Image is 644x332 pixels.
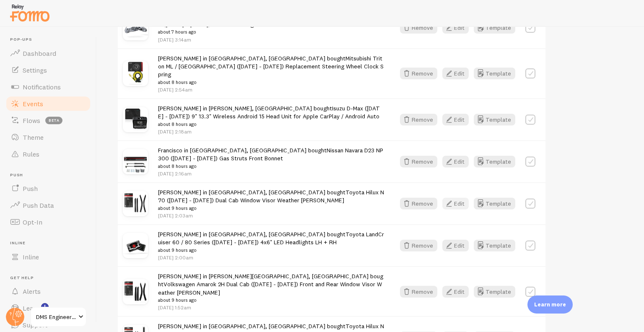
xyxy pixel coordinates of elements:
p: [DATE] 2:00am [158,254,385,261]
span: Pop-ups [10,37,91,42]
p: [DATE] 3:14am [158,36,385,43]
button: Edit [442,286,469,298]
button: Edit [442,114,469,125]
span: [PERSON_NAME] in [GEOGRAPHIC_DATA], [GEOGRAPHIC_DATA] bought [158,230,385,254]
span: Rules [23,150,39,158]
small: about 8 hours ago [158,120,385,128]
a: Edit [442,68,474,79]
button: Template [474,22,515,34]
a: Toyota LandCruiser 60 / 80 Series ([DATE] - [DATE]) 4x6" LED Headlights LH + RH [158,230,384,246]
span: Francisco in [GEOGRAPHIC_DATA], [GEOGRAPHIC_DATA] bought [158,146,385,170]
span: Inline [23,253,39,261]
button: Remove [400,240,437,251]
p: [DATE] 2:03am [158,212,385,219]
button: Template [474,198,515,209]
svg: <p>Watch New Feature Tutorials!</p> [41,303,49,311]
a: Edit [442,114,474,125]
img: commodorevxvuchromeheadlightfloating_small.jpg [123,15,148,40]
span: [PERSON_NAME] in [PERSON_NAME][GEOGRAPHIC_DATA], [GEOGRAPHIC_DATA] bought [158,272,385,304]
a: Toyota Hilux N70 ([DATE] - [DATE]) Dual Cab Window Visor Weather [PERSON_NAME] [158,188,384,204]
span: DMS Engineering [36,312,76,322]
p: [DATE] 2:54am [158,86,385,93]
a: Settings [5,62,91,78]
small: about 7 hours ago [158,28,385,36]
p: Learn more [534,301,566,308]
small: about 9 hours ago [158,296,385,304]
span: Opt-In [23,218,42,226]
span: [PERSON_NAME] in [PERSON_NAME], [GEOGRAPHIC_DATA] bought [158,105,385,128]
a: Edit [442,240,474,251]
span: Alerts [23,287,41,295]
span: Notifications [23,83,61,91]
span: Dashboard [23,49,56,58]
img: landcruiser6162804pcsledheadlightsfloating_small.jpg [123,233,148,258]
a: Learn [5,300,91,316]
button: Edit [442,240,469,251]
span: Push [10,173,91,178]
button: Remove [400,22,437,34]
span: Flows [23,116,40,125]
button: Edit [442,22,469,34]
a: Rules [5,146,91,162]
a: Dashboard [5,45,91,62]
span: beta [45,117,62,124]
a: Opt-In [5,214,91,230]
a: Push Data [5,197,91,214]
p: [DATE] 1:52am [158,304,385,311]
a: Mitsubishi Triton ML / [GEOGRAPHIC_DATA] ([DATE] - [DATE]) Replacement Steering Wheel Clock Spring [158,55,384,78]
a: Inline [5,248,91,265]
a: DMS Engineering [30,307,87,327]
button: Edit [442,198,469,209]
p: [DATE] 2:16am [158,170,385,177]
a: Edit [442,198,474,209]
a: Alerts [5,283,91,300]
button: Template [474,286,515,298]
span: Push Data [23,201,54,209]
a: Events [5,95,91,112]
span: Theme [23,133,44,141]
button: Template [474,114,515,125]
span: Get Help [10,275,91,281]
img: fomo-relay-logo-orange.svg [9,2,51,24]
span: Settings [23,66,47,74]
button: Edit [442,68,469,79]
button: Remove [400,114,437,125]
button: Remove [400,68,437,79]
small: about 8 hours ago [158,78,385,86]
span: [PERSON_NAME] in [GEOGRAPHIC_DATA], [GEOGRAPHIC_DATA] bought [158,55,385,86]
a: Nissan Navara D23 NP300 ([DATE] - [DATE]) Gas Struts Front Bonnet [158,146,383,162]
a: Notifications [5,78,91,95]
img: window_shield_173_0359a993-b9f6-40f7-baa2-5d0fa955a275.webp [123,279,148,304]
a: Flows beta [5,112,91,129]
p: [DATE] 2:18am [158,128,385,135]
span: [PERSON_NAME] in [GEOGRAPHIC_DATA], [GEOGRAPHIC_DATA] bought [158,188,385,212]
button: Template [474,68,515,79]
a: Isuzu D-Max ([DATE] - [DATE]) 9" 13.3" Wireless Android 15 Head Unit for Apple CarPlay / Android ... [158,105,380,120]
img: Holden_Colorado_RG_2012-2016_floating_dms_small.jpg [123,107,148,132]
a: Theme [5,129,91,146]
a: Edit [442,22,474,34]
span: Push [23,184,38,193]
button: Template [474,156,515,167]
a: Push [5,180,91,197]
a: Volkswagen Amarok 2H Dual Cab ([DATE] - [DATE]) Front and Rear Window Visor Weather [PERSON_NAME] [158,280,382,296]
span: Inline [10,241,91,246]
img: issanNavaraNP300D22D23gasstrut_8b2d1462-ef61-440d-8533-97e767bd32dc_small.jpg [123,149,148,174]
button: Remove [400,156,437,167]
a: Edit [442,286,474,298]
small: about 9 hours ago [158,204,385,212]
span: Events [23,99,43,108]
img: tritonmlmn05-158619A017clockspring_small.jpg [123,61,148,86]
div: Learn more [527,295,573,314]
small: about 9 hours ago [158,246,385,254]
small: about 8 hours ago [158,162,385,170]
button: Template [474,240,515,251]
span: Learn [23,304,40,312]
